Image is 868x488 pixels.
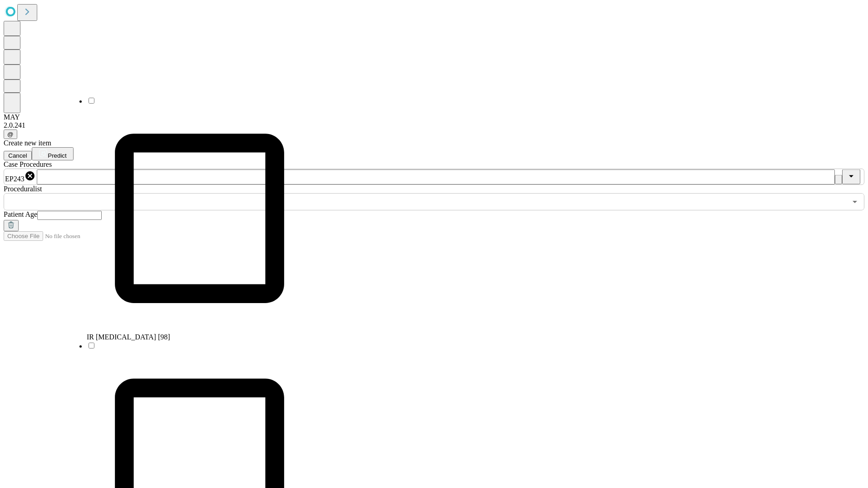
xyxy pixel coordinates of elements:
div: EP243 [5,170,35,183]
span: IR [MEDICAL_DATA] [98] [87,333,170,341]
div: 2.0.241 [4,121,864,129]
span: Cancel [8,152,27,159]
button: Cancel [4,151,32,160]
button: Close [842,169,860,184]
span: Scheduled Procedure [4,160,52,168]
button: Predict [32,147,74,160]
span: EP243 [5,175,25,183]
button: @ [4,129,17,139]
button: Clear [835,175,842,184]
span: Create new item [4,139,51,147]
span: @ [7,131,14,138]
div: MAY [4,113,864,121]
span: Proceduralist [4,185,42,193]
button: Open [848,195,861,208]
span: Patient Age [4,210,37,218]
span: Predict [48,152,66,159]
